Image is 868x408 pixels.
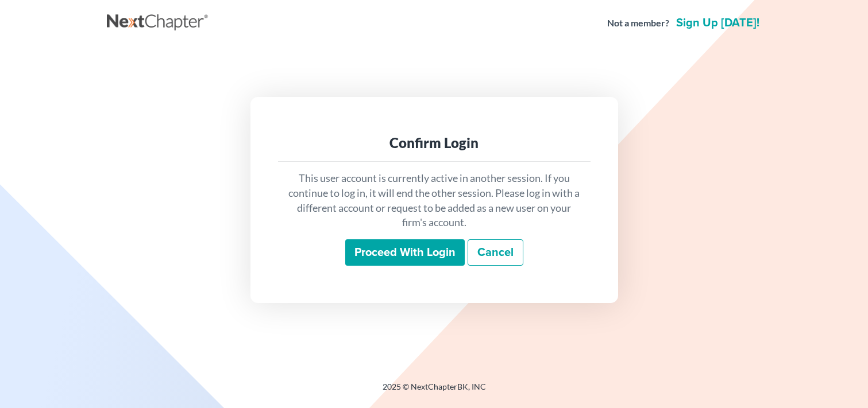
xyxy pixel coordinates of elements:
strong: Not a member? [607,17,669,30]
div: 2025 © NextChapterBK, INC [107,381,762,402]
div: Confirm Login [287,134,581,152]
p: This user account is currently active in another session. If you continue to log in, it will end ... [287,171,581,230]
a: Cancel [468,239,523,266]
a: Sign up [DATE]! [674,17,762,29]
input: Proceed with login [345,239,465,266]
